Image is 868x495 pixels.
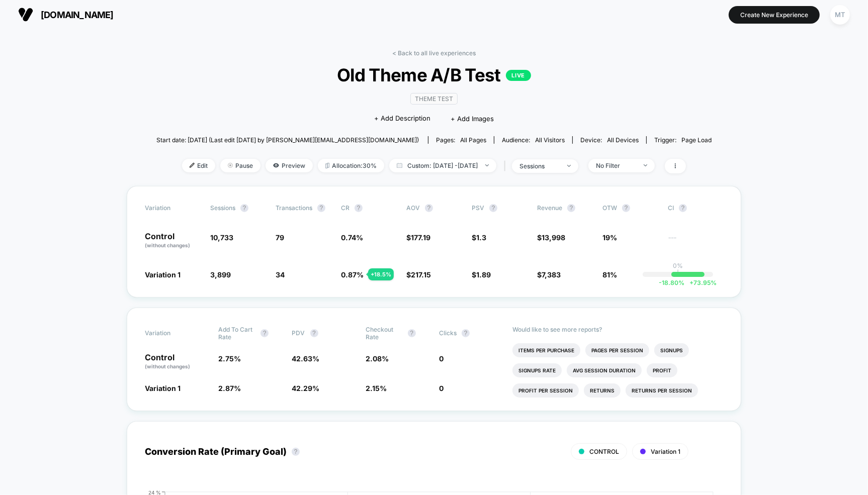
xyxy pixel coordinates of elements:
[389,159,496,172] span: Custom: [DATE] - [DATE]
[827,5,853,25] button: MT
[210,233,233,242] span: 10,733
[512,363,562,377] li: Signups Rate
[145,326,200,341] span: Variation
[689,279,693,286] span: +
[830,5,850,25] div: MT
[145,353,208,370] p: Control
[462,329,470,337] button: ?
[218,384,241,392] span: 2.87 %
[292,329,305,337] span: PDV
[276,233,284,242] span: 79
[292,448,300,456] button: ?
[325,163,329,168] img: rebalance
[355,204,363,212] button: ?
[310,329,318,337] button: ?
[436,136,486,144] div: Pages:
[145,232,200,249] p: Control
[439,354,444,363] span: 0
[218,354,241,363] span: 2.75 %
[537,270,561,279] span: $
[406,233,430,242] span: $
[535,136,565,144] span: All Visitors
[366,326,403,341] span: Checkout Rate
[240,204,248,212] button: ?
[654,136,712,144] div: Trigger:
[542,270,561,279] span: 7,383
[537,233,565,242] span: $
[397,163,402,168] img: calendar
[292,354,320,363] span: 42.63 %
[41,10,114,20] span: [DOMAIN_NAME]
[472,270,491,279] span: $
[410,93,458,105] span: Theme Test
[368,268,394,280] div: + 18.5 %
[668,204,723,212] span: CI
[411,270,431,279] span: 217.15
[681,136,712,144] span: Page Load
[519,162,560,170] div: sessions
[567,204,575,212] button: ?
[18,7,33,22] img: Visually logo
[156,136,419,144] span: Start date: [DATE] (Last edit [DATE] by [PERSON_NAME][EMAIL_ADDRESS][DOMAIN_NAME])
[145,242,190,248] span: (without changes)
[184,64,683,85] span: Old Theme A/B Test
[485,164,489,166] img: end
[651,448,680,455] span: Variation 1
[502,136,565,144] div: Audience:
[472,233,486,242] span: $
[622,204,630,212] button: ?
[292,384,320,392] span: 42.29 %
[366,384,387,392] span: 2.15 %
[406,270,431,279] span: $
[489,204,497,212] button: ?
[584,383,621,398] li: Returns
[602,204,658,212] span: OTW
[602,233,617,242] span: 19%
[439,384,444,392] span: 0
[366,354,389,363] span: 2.08 %
[145,204,200,212] span: Variation
[451,115,494,123] span: + Add Images
[589,448,619,455] span: CONTROL
[425,204,433,212] button: ?
[684,279,717,286] span: 73.95 %
[411,233,430,242] span: 177.19
[145,363,190,369] span: (without changes)
[659,279,684,286] span: -18.80 %
[276,204,312,212] span: Transactions
[145,384,181,392] span: Variation 1
[567,165,571,167] img: end
[626,383,698,398] li: Returns Per Session
[647,363,677,377] li: Profit
[317,204,325,212] button: ?
[392,49,476,57] a: < Back to all live experiences
[472,204,484,212] span: PSV
[145,270,181,279] span: Variation 1
[679,204,687,212] button: ?
[341,270,364,279] span: 0.87 %
[15,7,117,23] button: [DOMAIN_NAME]
[439,329,457,337] span: Clicks
[512,343,580,357] li: Items Per Purchase
[654,343,689,357] li: Signups
[341,204,350,212] span: CR
[501,159,512,173] span: |
[607,136,639,144] span: all devices
[210,270,231,279] span: 3,899
[406,204,420,212] span: AOV
[148,489,161,495] tspan: 24 %
[190,163,195,168] img: edit
[318,159,384,172] span: Allocation: 30%
[673,262,683,269] p: 0%
[218,326,255,341] span: Add To Cart Rate
[602,270,617,279] span: 81%
[677,269,679,277] p: |
[261,329,269,337] button: ?
[542,233,565,242] span: 13,998
[537,204,562,212] span: Revenue
[572,136,646,144] span: Device:
[476,233,486,242] span: 1.3
[210,204,235,212] span: Sessions
[512,326,723,333] p: Would like to see more reports?
[567,363,642,377] li: Avg Session Duration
